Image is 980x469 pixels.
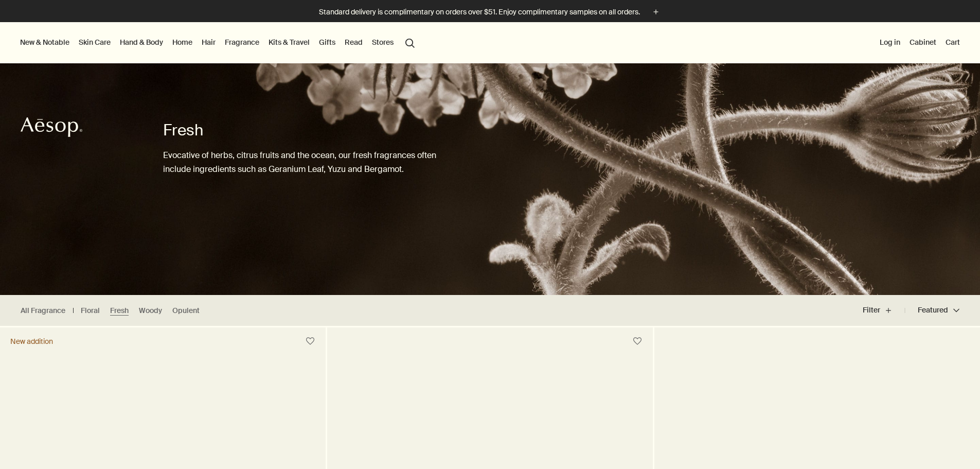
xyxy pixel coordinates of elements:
svg: Aesop [21,117,82,137]
a: Fragrance [223,36,261,49]
nav: primary [18,22,419,63]
button: Open search [401,32,419,52]
h1: Fresh [163,120,449,141]
a: Hand & Body [118,36,165,49]
button: Filter [863,298,905,323]
button: Cart [943,36,962,49]
p: Evocative of herbs, citrus fruits and the ocean, our fresh fragrances often include ingredients s... [163,148,449,176]
div: New addition [10,337,53,346]
a: All Fragrance [21,306,65,316]
a: Fresh [110,306,129,316]
a: Hair [200,36,218,49]
button: Featured [905,298,959,323]
a: Skin Care [77,36,113,49]
nav: supplementary [878,22,962,63]
a: Kits & Travel [266,36,312,49]
a: Woody [139,306,162,316]
button: Save to cabinet [628,332,647,351]
button: Log in [878,36,902,49]
p: Standard delivery is complimentary on orders over $51. Enjoy complimentary samples on all orders. [319,7,640,18]
button: Standard delivery is complimentary on orders over $51. Enjoy complimentary samples on all orders. [319,6,662,18]
button: Save to cabinet [301,332,319,351]
a: Floral [81,306,100,316]
a: Home [170,36,194,49]
button: Stores [370,36,396,49]
a: Gifts [317,36,337,49]
a: Aesop [18,114,85,143]
a: Read [343,36,365,49]
button: New & Notable [18,36,72,49]
a: Opulent [172,306,200,316]
a: Cabinet [907,36,938,49]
